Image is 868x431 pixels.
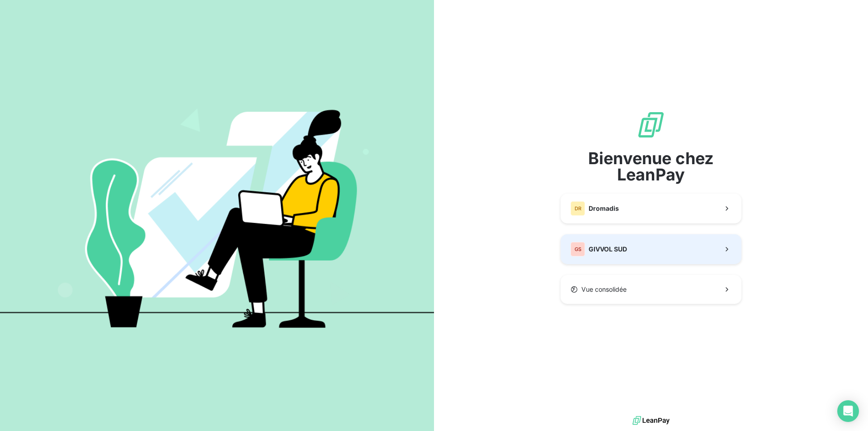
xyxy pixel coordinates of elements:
img: logo [632,414,670,427]
span: Bienvenue chez LeanPay [561,150,741,183]
div: GS [571,242,585,256]
button: Vue consolidée [561,275,741,304]
div: DR [571,201,585,216]
span: Vue consolidée [581,285,627,294]
button: GSGIVVOL SUD [561,234,741,264]
span: GIVVOL SUD [589,245,627,254]
span: Dromadis [589,204,619,213]
img: logo sigle [637,110,665,139]
button: DRDromadis [561,194,741,223]
div: Open Intercom Messenger [837,400,859,422]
